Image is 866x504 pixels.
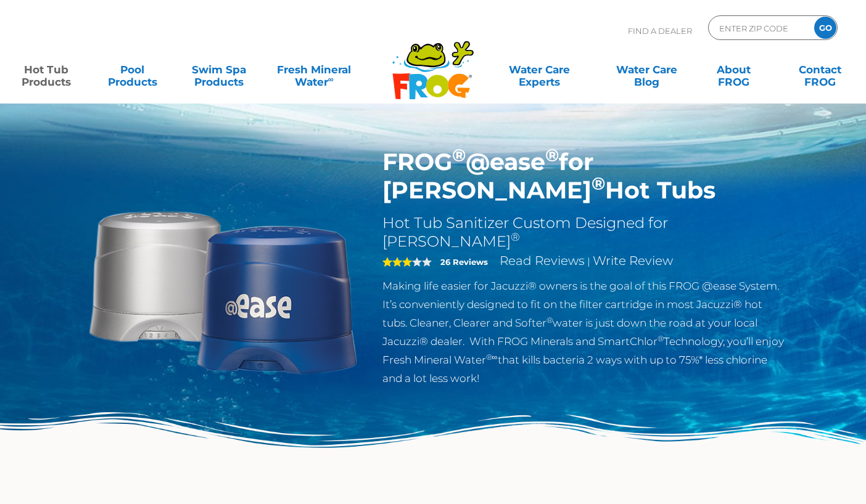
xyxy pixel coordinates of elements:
sup: ® [546,315,553,325]
sup: ® [511,230,520,244]
a: Read Reviews [500,253,585,268]
strong: 26 Reviews [440,257,488,267]
sup: ® [545,144,559,166]
p: Making life easier for Jacuzzi® owners is the goal of this FROG @ease System. It’s conveniently d... [382,277,785,388]
a: AboutFROG [700,57,767,82]
img: Sundance-cartridges-2.png [81,148,364,430]
p: Find A Dealer [628,15,692,46]
a: Hot TubProducts [12,57,80,82]
img: Frog Products Logo [386,25,480,100]
a: ContactFROG [786,57,854,82]
a: Swim SpaProducts [186,57,253,82]
span: | [587,256,590,267]
h1: FROG @ease for [PERSON_NAME] Hot Tubs [382,148,785,205]
input: GO [814,17,836,39]
a: PoolProducts [99,57,166,82]
sup: ∞ [328,75,334,84]
span: 3 [382,257,412,267]
a: Fresh MineralWater∞ [272,57,356,82]
sup: ®∞ [486,352,498,362]
sup: ® [658,334,664,343]
sup: ® [592,173,605,194]
sup: ® [452,144,466,166]
h2: Hot Tub Sanitizer Custom Designed for [PERSON_NAME] [382,214,785,251]
a: Water CareExperts [485,57,594,82]
a: Water CareBlog [613,57,680,82]
a: Write Review [593,253,673,268]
